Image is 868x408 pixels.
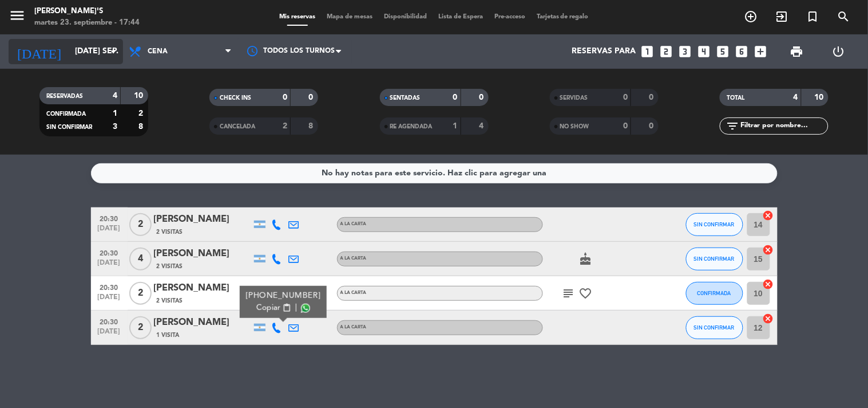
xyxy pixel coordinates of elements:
span: NO SHOW [560,124,589,130]
span: A LA CARTA [340,291,367,295]
span: A LA CARTA [340,325,367,329]
span: 2 [129,316,152,339]
span: | [295,302,297,314]
strong: 0 [283,93,287,101]
span: Tarjetas de regalo [531,14,594,20]
strong: 0 [649,122,656,130]
i: filter_list [726,119,739,133]
span: CANCELADA [220,124,255,130]
span: SIN CONFIRMAR [694,256,735,262]
span: 2 [129,213,152,236]
strong: 0 [479,93,486,101]
button: CONFIRMADA [686,282,743,305]
i: add_circle_outline [744,10,758,23]
span: content_paste [282,304,291,312]
strong: 10 [134,92,145,100]
div: [PERSON_NAME]'s [34,6,140,17]
span: Cena [148,48,168,56]
span: [DATE] [95,225,124,238]
strong: 4 [479,122,486,130]
div: [PERSON_NAME] [154,315,251,330]
span: TOTAL [727,95,744,101]
strong: 1 [113,109,117,117]
strong: 8 [138,123,145,131]
button: SIN CONFIRMAR [686,248,743,270]
strong: 2 [283,122,287,130]
i: looks_two [659,44,674,59]
span: RESERVADAS [46,93,83,99]
span: 2 [129,282,152,305]
i: looks_6 [735,44,750,59]
span: 4 [129,248,152,270]
span: [DATE] [95,328,124,341]
span: 2 Visitas [157,227,183,237]
span: 20:30 [95,280,124,293]
strong: 0 [453,93,458,101]
span: 2 Visitas [157,296,183,305]
span: print [790,45,804,58]
span: [DATE] [95,293,124,307]
span: SENTADAS [390,95,421,101]
strong: 2 [138,109,145,117]
i: [DATE] [9,39,69,64]
i: cancel [763,278,774,290]
strong: 4 [113,92,117,100]
strong: 4 [794,93,798,101]
span: Lista de Espera [433,14,489,20]
span: CONFIRMADA [697,290,731,296]
i: favorite_border [579,287,593,300]
span: SIN CONFIRMAR [694,221,735,227]
span: A LA CARTA [340,222,367,226]
span: Mis reservas [274,14,321,20]
span: A LA CARTA [340,256,367,261]
span: CONFIRMADA [46,111,86,117]
span: 1 Visita [157,331,180,340]
i: turned_in_not [806,10,820,23]
i: looks_one [640,44,655,59]
span: 20:30 [95,315,124,328]
i: menu [9,7,26,24]
div: No hay notas para este servicio. Haz clic para agregar una [322,167,546,180]
strong: 0 [649,93,656,101]
strong: 10 [815,93,826,101]
div: [PERSON_NAME] [154,281,251,296]
strong: 8 [309,122,316,130]
span: Pre-acceso [489,14,531,20]
button: Copiarcontent_paste [256,302,291,314]
span: [DATE] [95,259,124,272]
div: [PHONE_NUMBER] [245,290,320,302]
input: Filtrar por nombre... [739,120,828,132]
i: cake [579,252,593,266]
i: cancel [763,313,774,324]
div: [PERSON_NAME] [154,212,251,227]
div: LOG OUT [818,34,859,69]
i: looks_4 [697,44,712,59]
button: menu [9,7,26,28]
i: arrow_drop_down [106,45,120,58]
button: SIN CONFIRMAR [686,213,743,236]
i: add_box [754,44,768,59]
strong: 0 [309,93,316,101]
span: RE AGENDADA [390,124,433,130]
span: SERVIDAS [560,95,588,101]
span: 20:30 [95,246,124,259]
i: exit_to_app [775,10,789,23]
span: 2 Visitas [157,262,183,271]
i: power_settings_new [832,45,846,58]
i: search [837,10,851,23]
i: cancel [763,210,774,221]
strong: 0 [623,93,628,101]
span: SIN CONFIRMAR [694,324,735,331]
i: subject [562,287,576,300]
span: Copiar [256,302,280,314]
i: looks_5 [716,44,731,59]
span: SIN CONFIRMAR [46,124,92,130]
i: cancel [763,244,774,256]
div: martes 23. septiembre - 17:44 [34,17,140,29]
div: [PERSON_NAME] [154,246,251,261]
span: 20:30 [95,211,124,225]
i: looks_3 [678,44,693,59]
strong: 0 [623,122,628,130]
span: Reservas para [572,47,636,56]
button: SIN CONFIRMAR [686,316,743,339]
